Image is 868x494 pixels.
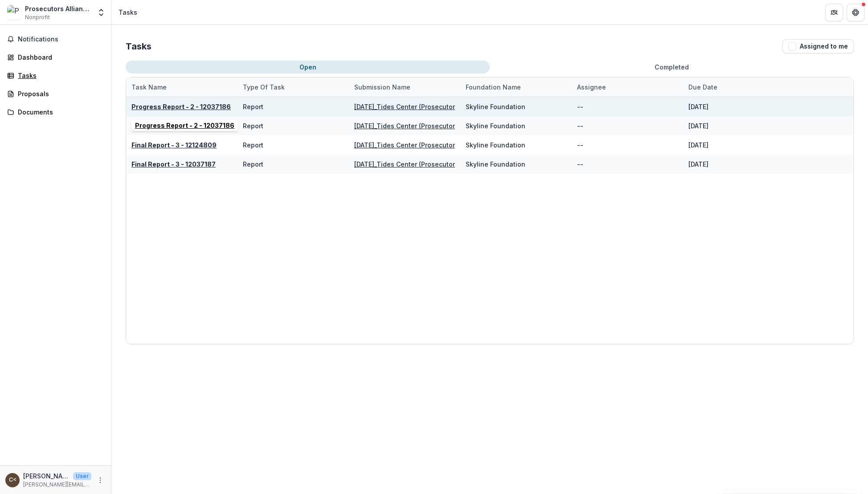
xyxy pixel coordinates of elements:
[73,472,91,480] p: User
[23,481,91,489] p: [PERSON_NAME][EMAIL_ADDRESS][DOMAIN_NAME]
[460,78,572,97] div: Foundation Name
[688,102,708,111] div: [DATE]
[577,121,583,131] div: --
[4,68,107,83] a: Tasks
[126,41,151,52] h2: Tasks
[825,4,843,21] button: Partners
[683,78,794,97] div: Due Date
[25,4,91,13] div: Prosecutors Alliance (a project of Tides Center)
[354,160,514,168] a: [DATE]_Tides Center (Prosecutors Alliance)_300000
[4,105,107,119] a: Documents
[4,50,107,65] a: Dashboard
[354,122,514,130] a: [DATE]_Tides Center (Prosecutors Alliance)_600000
[18,89,100,98] div: Proposals
[354,141,514,149] a: [DATE]_Tides Center (Prosecutors Alliance)_600000
[237,78,349,97] div: Type of Task
[847,4,864,21] button: Get Help
[572,82,611,92] div: Assignee
[18,71,100,80] div: Tasks
[466,102,525,111] div: Skyline Foundation
[243,140,263,150] div: Report
[9,477,16,483] div: Cristine Soto DeBerry <cristine@prosecutorsalliance.org>
[243,102,263,111] div: Report
[243,121,263,131] div: Report
[577,140,583,150] div: --
[115,6,141,19] nav: breadcrumb
[95,475,106,486] button: More
[572,78,683,97] div: Assignee
[131,122,231,130] a: Progress Report - 2 - 12124796
[131,103,231,110] a: Progress Report - 2 - 12037186
[349,82,416,92] div: Submission Name
[95,4,107,21] button: Open entity switcher
[131,160,216,168] a: Final Report - 3 - 12037187
[119,8,137,17] div: Tasks
[577,102,583,111] div: --
[131,141,217,149] a: Final Report - 3 - 12124809
[25,13,50,21] span: Nonprofit
[18,53,100,62] div: Dashboard
[688,159,708,169] div: [DATE]
[683,82,723,92] div: Due Date
[4,86,107,101] a: Proposals
[23,471,70,481] p: [PERSON_NAME] <[PERSON_NAME][EMAIL_ADDRESS][DOMAIN_NAME]>
[349,78,460,97] div: Submission Name
[688,121,708,131] div: [DATE]
[354,103,514,110] a: [DATE]_Tides Center (Prosecutors Alliance)_300000
[126,82,172,92] div: Task Name
[466,140,525,150] div: Skyline Foundation
[126,61,490,73] button: Open
[126,78,237,97] div: Task Name
[460,82,526,92] div: Foundation Name
[18,107,100,117] div: Documents
[243,159,263,169] div: Report
[4,32,107,46] button: Notifications
[466,159,525,169] div: Skyline Foundation
[577,159,583,169] div: --
[7,5,21,20] img: Prosecutors Alliance (a project of Tides Center)
[782,39,854,53] button: Assigned to me
[466,121,525,131] div: Skyline Foundation
[490,61,854,73] button: Completed
[18,36,104,43] span: Notifications
[237,82,290,92] div: Type of Task
[688,140,708,150] div: [DATE]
